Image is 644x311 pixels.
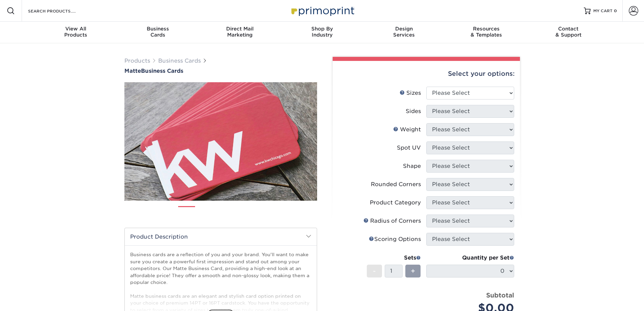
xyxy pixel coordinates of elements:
span: Matte [124,68,141,74]
div: & Templates [445,26,527,38]
img: Matte 01 [124,45,317,238]
div: Radius of Corners [363,217,421,225]
div: Sides [406,107,421,115]
span: - [373,266,376,276]
a: Resources& Templates [445,22,527,43]
div: Weight [393,126,421,134]
span: Business [117,26,199,32]
div: Rounded Corners [371,180,421,188]
img: Primoprint [288,3,356,18]
div: Products [35,26,117,38]
a: DesignServices [363,22,445,43]
img: Business Cards 04 [246,203,263,220]
a: Direct MailMarketing [199,22,281,43]
div: Industry [281,26,363,38]
span: View All [35,26,117,32]
h2: Product Description [125,228,317,245]
input: SEARCH PRODUCTS..... [27,7,93,15]
div: Services [363,26,445,38]
div: Product Category [370,199,421,207]
span: Shop By [281,26,363,32]
span: Resources [445,26,527,32]
a: View AllProducts [35,22,117,43]
div: Marketing [199,26,281,38]
span: Contact [527,26,610,32]
img: Business Cards 03 [223,203,240,220]
a: Contact& Support [527,22,610,43]
div: & Support [527,26,610,38]
div: Sets [367,254,421,262]
div: Sizes [400,89,421,97]
a: Business Cards [158,58,201,64]
span: Design [363,26,445,32]
div: Select your options: [338,61,515,87]
span: MY CART [593,8,613,14]
div: Spot UV [397,144,421,152]
a: BusinessCards [117,22,199,43]
div: Shape [403,162,421,170]
div: Scoring Options [369,235,421,243]
strong: Subtotal [486,291,514,299]
span: Direct Mail [199,26,281,32]
a: Shop ByIndustry [281,22,363,43]
div: Cards [117,26,199,38]
div: Quantity per Set [426,254,514,262]
h1: Business Cards [124,68,317,74]
span: 0 [614,8,617,13]
img: Business Cards 02 [201,203,218,220]
a: Products [124,58,150,64]
a: MatteBusiness Cards [124,68,317,74]
img: Business Cards 01 [178,204,195,221]
span: + [411,266,415,276]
